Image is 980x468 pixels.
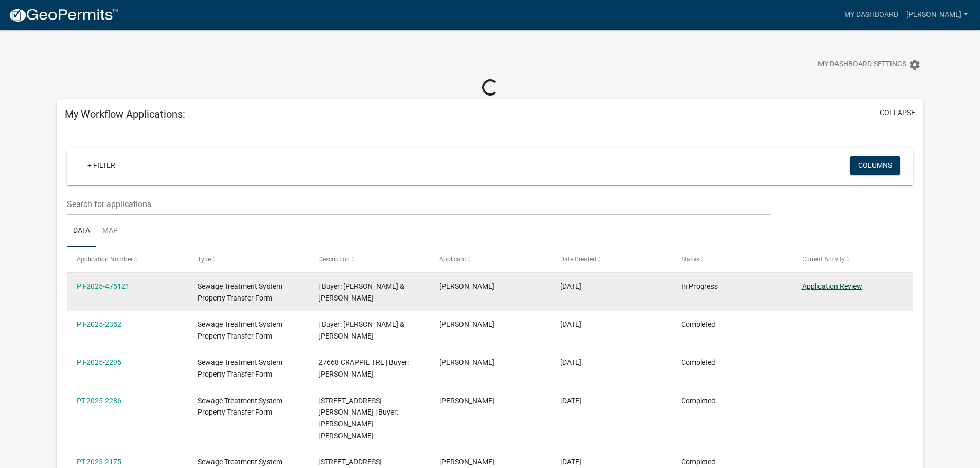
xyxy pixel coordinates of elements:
[671,247,792,272] datatable-header-cell: Status
[802,282,862,290] a: Application Review
[802,256,845,263] span: Current Activity
[902,5,972,25] a: [PERSON_NAME]
[198,282,282,302] span: Sewage Treatment System Property Transfer Form
[439,282,494,290] span: Jasmine Ecker
[67,215,96,248] a: Data
[318,256,350,263] span: Description
[198,256,211,263] span: Type
[198,358,282,378] span: Sewage Treatment System Property Transfer Form
[681,358,716,366] span: Completed
[198,320,282,340] span: Sewage Treatment System Property Transfer Form
[840,5,902,25] a: My Dashboard
[77,256,133,263] span: Application Number
[188,247,309,272] datatable-header-cell: Type
[439,458,494,466] span: Jasmine Ecker
[77,397,121,405] a: PT-2025-2286
[810,54,929,74] button: My Dashboard Settingssettings
[318,397,398,440] span: 608 HIPPLE AVE | Buyer: Jennifer Rose Johannes
[681,397,716,405] span: Completed
[550,247,671,272] datatable-header-cell: Date Created
[198,397,282,417] span: Sewage Treatment System Property Transfer Form
[560,458,581,466] span: 08/22/2025
[430,247,550,272] datatable-header-cell: Applicant
[96,215,124,248] a: Map
[439,256,466,263] span: Applicant
[309,247,430,272] datatable-header-cell: Description
[560,256,596,263] span: Date Created
[318,282,404,302] span: | Buyer: Felty Miller JR. & Sarah Miller
[560,320,581,328] span: 09/08/2025
[681,320,716,328] span: Completed
[560,358,581,366] span: 09/02/2025
[439,358,494,366] span: Jasmine Ecker
[908,59,921,71] i: settings
[67,194,769,215] input: Search for applications
[318,358,409,378] span: 27668 CRAPPIE TRL | Buyer: Margaret Weaver
[681,458,716,466] span: Completed
[681,256,699,263] span: Status
[439,397,494,405] span: Jasmine Ecker
[77,282,130,290] a: PT-2025-475121
[681,282,718,290] span: In Progress
[880,107,915,118] button: collapse
[77,358,121,366] a: PT-2025-2295
[77,458,121,466] a: PT-2025-2175
[850,156,900,175] button: Columns
[560,397,581,405] span: 09/02/2025
[65,108,185,120] h5: My Workflow Applications:
[560,282,581,290] span: 09/08/2025
[818,59,906,71] span: My Dashboard Settings
[439,320,494,328] span: Jasmine Ecker
[318,320,404,340] span: | Buyer: Clayton Ruff & Kelli Ruff
[77,320,121,328] a: PT-2025-2352
[67,247,188,272] datatable-header-cell: Application Number
[792,247,913,272] datatable-header-cell: Current Activity
[79,156,123,175] a: + Filter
